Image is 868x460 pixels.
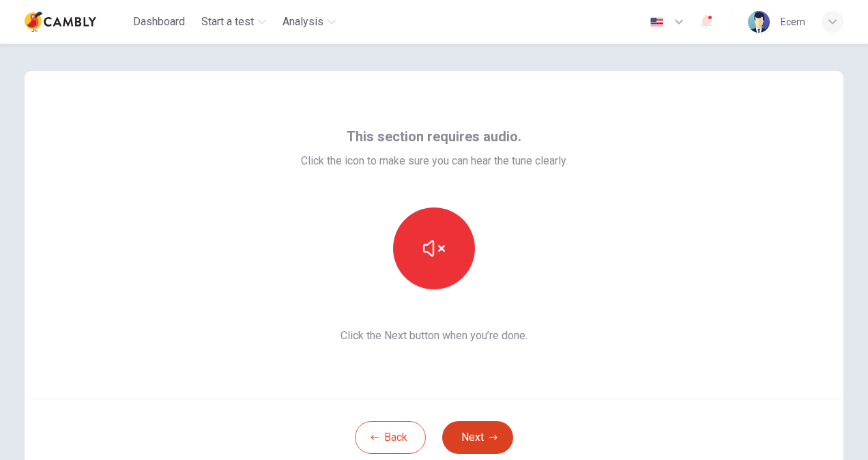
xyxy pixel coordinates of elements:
span: Analysis [283,14,323,30]
span: Click the icon to make sure you can hear the tune clearly. [301,153,568,169]
span: This section requires audio. [347,126,521,147]
img: Cambly logo [25,8,96,35]
button: Back [355,421,426,454]
img: Profile picture [748,11,770,33]
button: Next [442,421,513,454]
span: Start a test [201,14,254,30]
a: Cambly logo [25,8,128,35]
div: Ecem [781,14,805,30]
button: Analysis [277,10,341,34]
span: Dashboard [133,14,185,30]
span: Click the Next button when you’re done. [301,328,568,344]
button: Dashboard [128,10,190,34]
button: Start a test [196,10,272,34]
img: en [648,17,665,27]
